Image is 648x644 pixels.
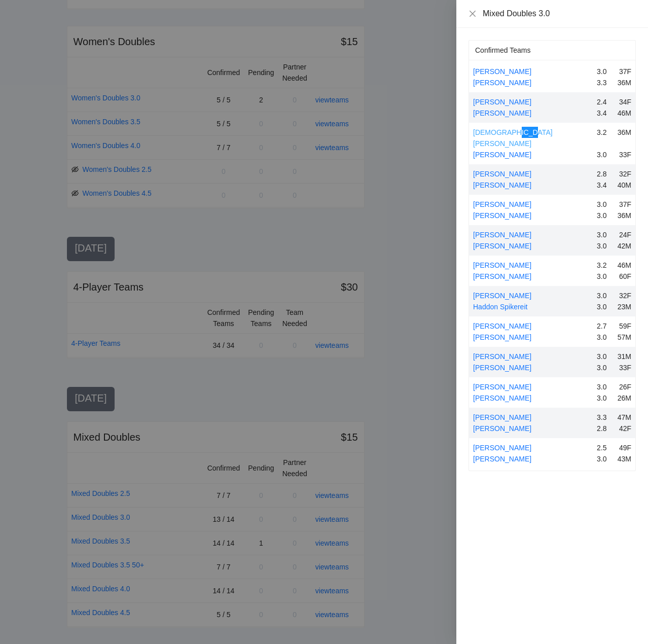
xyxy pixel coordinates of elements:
[473,394,531,402] a: [PERSON_NAME]
[616,320,631,332] div: 59F
[616,301,631,312] div: 23M
[473,200,531,208] a: [PERSON_NAME]
[597,210,612,221] div: 3.0
[597,453,612,464] div: 3.0
[473,272,531,280] a: [PERSON_NAME]
[597,260,612,271] div: 3.2
[473,109,531,117] a: [PERSON_NAME]
[597,199,612,210] div: 3.0
[616,240,631,252] div: 42M
[597,442,612,453] div: 2.5
[483,8,636,19] div: Mixed Doubles 3.0
[597,392,612,404] div: 3.0
[616,180,631,191] div: 40M
[616,412,631,423] div: 47M
[473,231,531,239] a: [PERSON_NAME]
[473,151,531,159] a: [PERSON_NAME]
[616,96,631,108] div: 34F
[473,181,531,189] a: [PERSON_NAME]
[616,127,631,149] div: 36M
[616,290,631,301] div: 32F
[597,271,612,282] div: 3.0
[597,301,612,312] div: 3.0
[597,66,612,77] div: 3.0
[473,383,531,391] a: [PERSON_NAME]
[616,66,631,77] div: 37F
[597,381,612,392] div: 3.0
[469,10,477,18] span: close
[597,96,612,108] div: 2.4
[473,364,531,372] a: [PERSON_NAME]
[616,332,631,343] div: 57M
[597,229,612,240] div: 3.0
[597,240,612,252] div: 3.0
[597,168,612,180] div: 2.8
[473,424,531,433] a: [PERSON_NAME]
[473,455,531,463] a: [PERSON_NAME]
[469,10,477,18] button: Close
[616,199,631,210] div: 37F
[475,41,629,60] div: Confirmed Teams
[616,260,631,271] div: 46M
[597,149,612,160] div: 3.0
[597,77,612,88] div: 3.3
[616,271,631,282] div: 60F
[473,352,531,361] a: [PERSON_NAME]
[616,381,631,392] div: 26F
[616,168,631,180] div: 32F
[473,261,531,269] a: [PERSON_NAME]
[597,320,612,332] div: 2.7
[616,149,631,160] div: 33F
[616,351,631,362] div: 31M
[473,170,531,178] a: [PERSON_NAME]
[597,351,612,362] div: 3.0
[473,79,531,87] a: [PERSON_NAME]
[473,67,531,76] a: [PERSON_NAME]
[597,108,612,119] div: 3.4
[616,229,631,240] div: 24F
[473,242,531,250] a: [PERSON_NAME]
[473,303,527,311] a: Haddon Spikereit
[616,210,631,221] div: 36M
[473,211,531,220] a: [PERSON_NAME]
[597,362,612,373] div: 3.0
[616,108,631,119] div: 46M
[473,413,531,421] a: [PERSON_NAME]
[616,392,631,404] div: 26M
[473,444,531,452] a: [PERSON_NAME]
[597,127,612,149] div: 3.2
[597,423,612,434] div: 2.8
[597,412,612,423] div: 3.3
[597,180,612,191] div: 3.4
[616,423,631,434] div: 42F
[473,333,531,341] a: [PERSON_NAME]
[616,442,631,453] div: 49F
[473,128,553,148] a: [DEMOGRAPHIC_DATA][PERSON_NAME]
[473,292,531,300] a: [PERSON_NAME]
[616,362,631,373] div: 33F
[597,332,612,343] div: 3.0
[473,98,531,106] a: [PERSON_NAME]
[616,77,631,88] div: 36M
[473,322,531,330] a: [PERSON_NAME]
[597,290,612,301] div: 3.0
[616,453,631,464] div: 43M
